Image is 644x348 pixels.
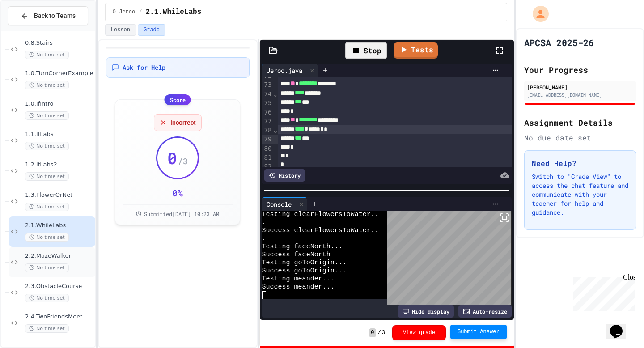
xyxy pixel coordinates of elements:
[262,90,273,99] div: 74
[450,325,507,339] button: Submit Answer
[532,172,628,217] p: Switch to "Grade View" to access the chat feature and communicate with your teacher for help and ...
[25,283,93,290] span: 2.3.ObstacleCourse
[262,227,379,235] span: Success clearFlowersToWater..
[273,127,277,134] span: Fold line
[527,83,633,91] div: [PERSON_NAME]
[262,66,307,75] div: Jeroo.java
[262,135,273,144] div: 79
[25,313,93,321] span: 2.4.TwoFriendsMeet
[532,158,628,169] h3: Need Help?
[25,222,93,229] span: 2.1.WhileLabs
[262,275,335,283] span: Testing meander...
[262,251,330,259] span: Success faceNorth
[262,117,273,126] div: 77
[262,219,266,227] span: .
[458,305,512,318] div: Auto-resize
[378,329,381,336] span: /
[262,197,307,211] div: Console
[382,329,385,336] span: 3
[398,305,454,318] div: Hide display
[262,64,318,77] div: Jeroo.java
[8,6,88,25] button: Back to Teams
[139,8,142,16] span: /
[25,263,69,272] span: No time set
[25,233,69,242] span: No time set
[262,126,273,135] div: 78
[167,149,177,167] span: 0
[264,169,305,182] div: History
[25,100,93,108] span: 1.0.IfIntro
[262,108,273,117] div: 76
[25,161,93,169] span: 1.2.IfLabs2
[113,8,135,16] span: 0.Jeroo
[25,111,69,120] span: No time set
[262,283,335,291] span: Success meander...
[262,153,273,162] div: 81
[25,131,93,138] span: 1.1.IfLabs
[606,312,635,339] iframe: chat widget
[34,11,76,21] span: Back to Teams
[145,7,201,17] span: 2.1.WhileLabs
[524,36,594,49] h1: APCSA 2025-26
[262,267,347,275] span: Success goToOrigin...
[165,94,191,105] div: Score
[25,142,69,150] span: No time set
[394,42,438,59] a: Tests
[524,132,636,143] div: No due date set
[262,211,379,219] span: Testing clearFlowersToWater..
[25,70,93,77] span: 1.0.TurnCornerExample
[138,24,165,36] button: Grade
[262,81,273,89] div: 73
[25,81,69,89] span: No time set
[4,4,62,57] div: Chat with us now!Close
[262,259,347,267] span: Testing goToOrigin...
[25,172,69,181] span: No time set
[105,24,136,36] button: Lesson
[262,235,266,243] span: .
[25,39,93,47] span: 0.8.Stairs
[458,328,500,335] span: Submit Answer
[170,118,196,127] span: Incorrect
[262,99,273,108] div: 75
[273,90,277,98] span: Fold line
[262,144,273,153] div: 80
[25,252,93,260] span: 2.2.MazeWalker
[523,4,551,24] div: My Account
[144,210,219,217] span: Submitted [DATE] 10:23 AM
[262,199,296,209] div: Console
[25,191,93,199] span: 1.3.FlowerOrNet
[345,42,387,59] div: Stop
[527,92,633,98] div: [EMAIL_ADDRESS][DOMAIN_NAME]
[524,116,636,129] h2: Assignment Details
[262,243,343,251] span: Testing faceNorth...
[25,203,69,211] span: No time set
[570,273,635,311] iframe: chat widget
[25,294,69,302] span: No time set
[172,187,183,199] div: 0 %
[25,324,69,333] span: No time set
[262,162,273,171] div: 82
[392,325,446,340] button: View grade
[178,155,188,167] span: / 3
[524,64,636,76] h2: Your Progress
[123,63,165,72] span: Ask for Help
[369,328,376,337] span: 0
[25,51,69,59] span: No time set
